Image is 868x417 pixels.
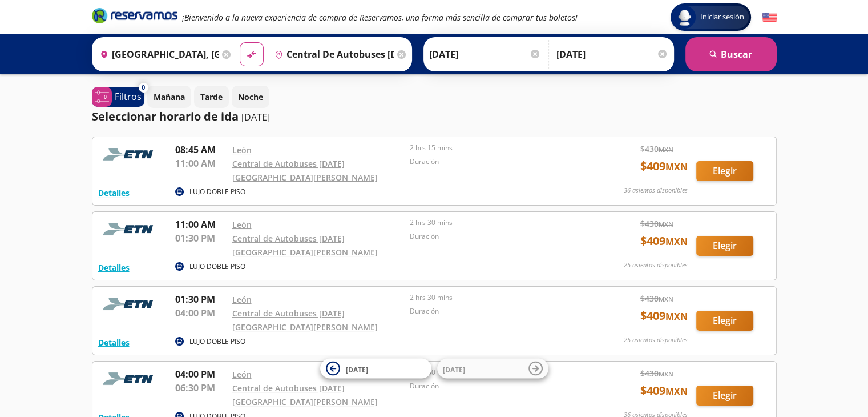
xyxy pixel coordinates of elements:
[640,382,688,399] span: $ 409
[640,367,673,379] span: $ 430
[696,386,753,406] button: Elegir
[175,292,227,306] p: 01:30 PM
[624,186,688,195] p: 36 asientos disponibles
[92,7,177,27] a: Brand Logo
[98,218,161,240] img: RESERVAMOS
[232,294,252,305] a: León
[175,367,227,381] p: 04:00 PM
[241,110,270,124] p: [DATE]
[232,383,378,407] a: Central de Autobuses [DATE][GEOGRAPHIC_DATA][PERSON_NAME]
[410,231,582,242] p: Duración
[95,40,220,69] input: Buscar Origen
[665,235,688,248] small: MXN
[189,262,245,272] p: LUJO DOBLE PISO
[175,306,227,320] p: 04:00 PM
[696,11,749,23] span: Iniciar sesión
[232,158,378,183] a: Central de Autobuses [DATE][GEOGRAPHIC_DATA][PERSON_NAME]
[182,12,578,23] em: ¡Bienvenido a la nueva experiencia de compra de Reservamos, una forma más sencilla de comprar tus...
[410,218,582,228] p: 2 hrs 30 mins
[410,292,582,303] p: 2 hrs 30 mins
[92,7,177,24] i: Brand Logo
[346,364,368,374] span: [DATE]
[232,369,252,380] a: León
[232,233,378,258] a: Central de Autobuses [DATE][GEOGRAPHIC_DATA][PERSON_NAME]
[232,308,378,332] a: Central de Autobuses [DATE][GEOGRAPHIC_DATA][PERSON_NAME]
[238,91,263,103] p: Noche
[232,86,269,108] button: Noche
[624,335,688,345] p: 25 asientos disponibles
[640,158,688,175] span: $ 409
[410,381,582,391] p: Duración
[410,143,582,153] p: 2 hrs 15 mins
[147,86,191,108] button: Mañana
[624,260,688,270] p: 25 asientos disponibles
[640,143,673,155] span: $ 430
[270,40,394,69] input: Buscar Destino
[194,86,229,108] button: Tarde
[189,336,245,347] p: LUJO DOBLE PISO
[232,145,252,155] a: León
[410,157,582,167] p: Duración
[659,295,673,303] small: MXN
[98,292,161,315] img: RESERVAMOS
[200,91,223,103] p: Tarde
[659,145,673,154] small: MXN
[98,187,130,199] button: Detalles
[556,40,668,69] input: Opcional
[98,367,161,390] img: RESERVAMOS
[640,232,688,250] span: $ 409
[696,236,753,256] button: Elegir
[696,161,753,181] button: Elegir
[437,359,548,379] button: [DATE]
[762,10,777,25] button: English
[640,307,688,324] span: $ 409
[175,143,227,157] p: 08:45 AM
[98,143,161,166] img: RESERVAMOS
[189,187,245,197] p: LUJO DOBLE PISO
[659,220,673,228] small: MXN
[429,40,541,69] input: Elegir Fecha
[154,91,185,103] p: Mañana
[665,385,688,398] small: MXN
[696,311,753,331] button: Elegir
[175,231,227,245] p: 01:30 PM
[115,90,142,103] p: Filtros
[665,161,688,173] small: MXN
[92,87,144,107] button: 0Filtros
[410,306,582,316] p: Duración
[640,218,673,230] span: $ 430
[320,359,431,379] button: [DATE]
[175,381,227,395] p: 06:30 PM
[92,108,239,125] p: Seleccionar horario de ida
[443,364,465,374] span: [DATE]
[659,370,673,378] small: MXN
[98,262,130,274] button: Detalles
[142,83,145,93] span: 0
[640,292,673,304] span: $ 430
[685,37,777,71] button: Buscar
[232,219,252,230] a: León
[175,157,227,170] p: 11:00 AM
[665,310,688,323] small: MXN
[98,336,130,348] button: Detalles
[175,218,227,231] p: 11:00 AM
